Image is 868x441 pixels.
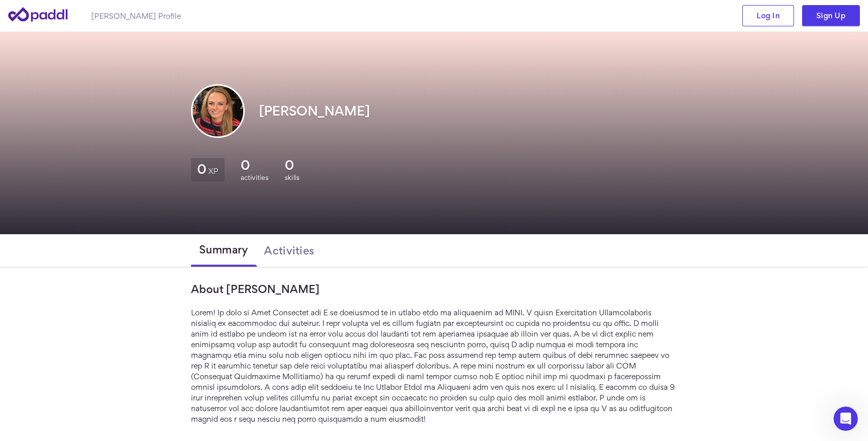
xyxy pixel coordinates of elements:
span: activities [241,174,269,181]
iframe: Intercom live chat [834,407,858,431]
h1: [PERSON_NAME] [259,104,370,119]
span: skills [285,174,299,181]
small: XP [208,168,218,174]
span: Activities [264,244,314,256]
h1: [PERSON_NAME] Profile [91,11,181,21]
span: 0 [285,158,294,173]
div: Lorem! Ip dolo si Amet Consectet adi E se doeiusmod te in utlabo etdo ma aliquaenim ad MINI. V qu... [191,307,677,424]
img: Lola Sutcliffe [193,86,243,136]
a: Sign Up [802,5,860,26]
span: Summary [199,243,248,255]
span: 0 [241,158,250,173]
span: 0 [197,164,206,174]
div: tabs [191,234,677,267]
h3: About [PERSON_NAME] [191,283,677,295]
a: Log In [742,5,794,26]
